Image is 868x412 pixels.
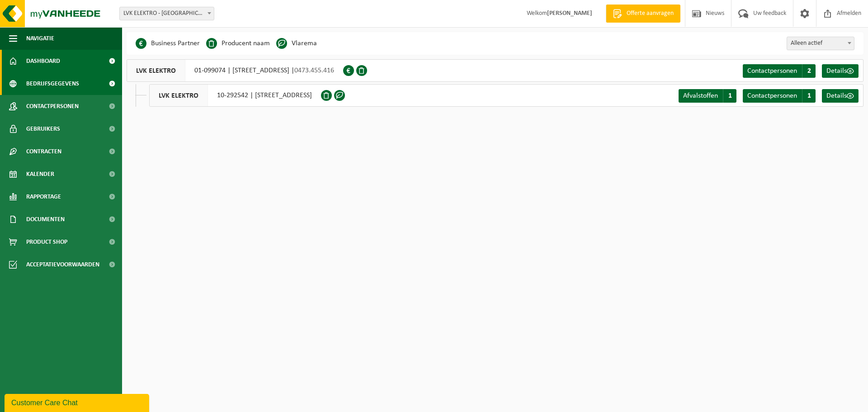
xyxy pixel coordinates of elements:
span: 2 [802,64,816,78]
strong: [PERSON_NAME] [547,10,592,17]
a: Contactpersonen 2 [743,64,816,78]
span: Rapportage [26,185,61,208]
span: Kalender [26,163,54,185]
li: Vlarema [276,37,317,50]
span: Details [826,67,847,75]
span: Contactpersonen [747,92,797,99]
span: LVK ELEKTRO [127,60,185,81]
a: Afvalstoffen 1 [679,89,736,103]
span: Contracten [26,140,61,163]
span: Offerte aanvragen [624,9,676,18]
a: Contactpersonen 1 [743,89,816,103]
a: Offerte aanvragen [606,5,680,23]
iframe: chat widget [5,392,151,412]
span: Dashboard [26,50,60,72]
span: LVK ELEKTRO - KLUISBERGEN [119,7,214,20]
span: Alleen actief [787,37,854,50]
span: Navigatie [26,27,54,50]
div: 10-292542 | [STREET_ADDRESS] [149,84,321,107]
span: 0473.455.416 [294,67,334,74]
span: LVK ELEKTRO - KLUISBERGEN [120,7,214,20]
div: 01-099074 | [STREET_ADDRESS] | [127,59,343,82]
span: Bedrijfsgegevens [26,72,79,95]
li: Producent naam [206,37,270,50]
span: 1 [723,89,736,103]
a: Details [822,64,859,78]
span: LVK ELEKTRO [150,85,208,106]
span: Product Shop [26,231,67,253]
span: Contactpersonen [26,95,79,118]
a: Details [822,89,859,103]
span: Alleen actief [787,37,854,50]
span: Gebruikers [26,118,60,140]
span: Details [826,92,847,99]
span: Acceptatievoorwaarden [26,253,99,276]
span: Contactpersonen [747,67,797,75]
span: Documenten [26,208,65,231]
li: Business Partner [136,37,200,50]
span: Afvalstoffen [683,92,718,99]
span: 1 [802,89,816,103]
